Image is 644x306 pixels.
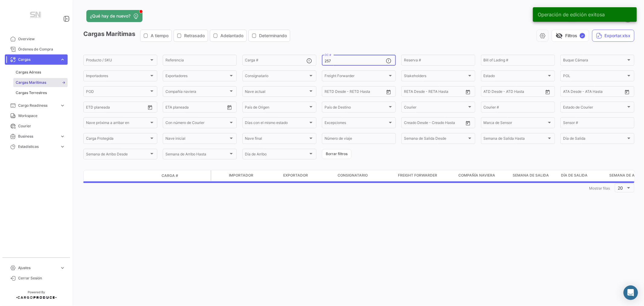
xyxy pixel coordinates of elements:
a: Overview [5,34,68,44]
input: Hasta [181,106,209,110]
span: Overview [18,36,65,42]
span: Freight Forwarder [325,75,388,79]
button: Open calendar [225,103,234,112]
a: Órdenes de Compra [5,44,68,54]
span: Stakeholders [404,75,467,79]
span: Ajustes [18,265,57,271]
span: País de Destino [325,106,388,110]
span: expand_more [60,103,65,108]
span: Cargas Aéreas [16,70,41,75]
span: Cargo Readiness [18,103,57,108]
button: Open calendar [463,87,473,96]
span: Semana de Salida Hasta [484,137,547,142]
span: Con número de Courier [165,122,229,126]
input: Desde [325,90,335,95]
input: ATA Hasta [586,90,614,95]
datatable-header-cell: Importador [226,170,281,181]
span: Freight Forwarder [398,173,437,178]
datatable-header-cell: Póliza [195,173,210,178]
span: Retrasado [184,33,205,39]
span: Workspace [18,113,65,119]
datatable-header-cell: Estado de Envio [111,173,159,178]
span: Compañía naviera [165,90,229,95]
span: Nave final [245,137,308,142]
span: Exportador [283,173,308,178]
input: ATD Desde [484,90,503,95]
button: visibility_offFiltros✓ [552,30,589,42]
span: Adelantado [220,33,243,39]
input: Hasta [101,106,130,110]
a: Cargas Aéreas [13,68,68,77]
span: Consignatario [338,173,368,178]
span: Órdenes de Compra [18,47,65,52]
span: Consignatario [245,75,308,79]
span: Cerrar Sesión [18,275,65,281]
span: Cargas Terrestres [16,90,47,96]
input: Desde [165,106,176,110]
span: Semana de Salida [513,173,549,178]
input: Creado Desde [404,122,428,126]
span: Operación de edición exitosa [538,11,605,18]
datatable-header-cell: Carga Protegida [211,170,226,181]
button: ¿Qué hay de nuevo? [86,10,143,22]
datatable-header-cell: Compañía naviera [456,170,510,181]
span: Mostrar filas [589,186,610,190]
span: Nave próxima a arribar en [86,122,149,126]
input: ATD Hasta [507,90,536,95]
span: Carga Protegida [86,137,149,142]
span: Nave actual [245,90,308,95]
span: Semana de Arribo Desde [86,153,149,157]
input: Hasta [340,90,368,95]
input: ATA Desde [563,90,582,95]
input: Creado Hasta [432,122,461,126]
span: Día de Arribo [245,153,308,157]
span: Importadores [86,75,149,79]
a: Courier [5,121,68,131]
span: Cargas [18,57,57,62]
datatable-header-cell: Carga # [159,171,195,181]
span: Cargas Marítimas [16,80,46,85]
button: Open calendar [543,87,552,96]
datatable-header-cell: Semana de Salida [510,170,559,181]
span: ¿Qué hay de nuevo? [90,13,130,19]
span: A tiempo [151,33,168,39]
img: Manufactura+Logo.png [21,7,51,24]
button: Exportar.xlsx [592,30,634,42]
span: POD [86,90,149,95]
h3: Cargas Marítimas [83,30,292,42]
span: Estadísticas [18,144,57,149]
span: POL [563,75,626,79]
span: Estado [484,75,547,79]
button: Open calendar [384,87,393,96]
button: Retrasado [174,30,208,41]
button: Open calendar [623,87,632,96]
span: expand_more [60,134,65,139]
span: Día de Salida [563,137,626,142]
span: Semana de Salida Desde [404,137,467,142]
span: Excepciones [325,122,388,126]
a: Cargas Terrestres [13,88,68,97]
datatable-header-cell: Modo de Transporte [96,173,111,178]
input: Desde [404,90,415,95]
datatable-header-cell: Consignatario [335,170,396,181]
span: Exportadores [165,75,229,79]
span: Marca de Sensor [484,122,547,126]
span: Semana de Arribo Hasta [165,153,229,157]
span: Producto / SKU [86,59,149,63]
button: Adelantado [210,30,246,41]
span: Día de Salida [561,173,588,178]
a: Workspace [5,111,68,121]
span: expand_more [60,144,65,149]
span: 20 [618,185,623,190]
span: Días con el mismo estado [245,122,308,126]
input: Desde [86,106,97,110]
span: Courier [404,106,467,110]
span: Importador [229,173,253,178]
span: Compañía naviera [458,173,495,178]
button: Borrar filtros [322,149,351,159]
datatable-header-cell: Freight Forwarder [396,170,456,181]
span: Carga # [162,173,178,178]
span: Courier [18,123,65,129]
datatable-header-cell: Día de Salida [559,170,607,181]
span: visibility_off [556,32,563,39]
